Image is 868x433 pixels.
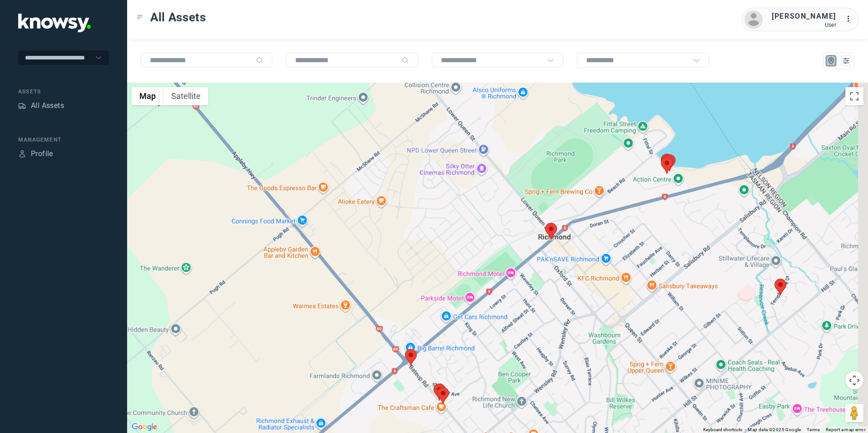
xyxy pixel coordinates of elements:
[772,11,836,22] div: [PERSON_NAME]
[703,427,742,433] button: Keyboard shortcuts
[31,148,53,159] div: Profile
[18,14,91,32] img: Application Logo
[150,9,206,25] span: All Assets
[772,22,836,28] div: User
[18,150,26,158] div: Profile
[129,421,159,433] img: Google
[827,57,835,65] div: Map
[31,100,64,111] div: All Assets
[845,14,856,25] div: :
[845,14,856,26] div: :
[18,136,109,144] div: Management
[846,15,855,22] tspan: ...
[18,148,53,159] a: ProfileProfile
[137,14,143,20] div: Toggle Menu
[18,100,64,111] a: AssetsAll Assets
[129,421,159,433] a: Open this area in Google Maps (opens a new window)
[842,57,850,65] div: List
[402,57,409,64] div: Search
[845,404,863,422] button: Drag Pegman onto the map to open Street View
[826,427,865,432] a: Report a map error
[132,87,163,105] button: Show street map
[748,427,801,432] span: Map data ©2025 Google
[163,87,208,105] button: Show satellite imagery
[745,10,763,29] img: avatar.png
[18,102,26,110] div: Assets
[256,57,263,64] div: Search
[18,88,109,96] div: Assets
[807,427,820,432] a: Terms
[845,87,863,105] button: Toggle fullscreen view
[845,371,863,389] button: Map camera controls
